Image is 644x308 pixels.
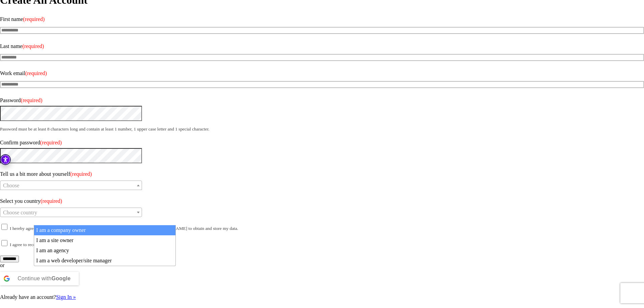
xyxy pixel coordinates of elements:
span: (required) [70,171,92,177]
input: I agree to receive marketing emails [1,240,7,246]
span: (required) [22,43,44,49]
input: I hereby agree to theterms and conditionsand theprivacy policyas presented by [PERSON_NAME] to ob... [1,224,7,230]
span: Choose country [3,210,37,215]
span: (required) [21,97,42,103]
small: I hereby agree to the and the as presented by [PERSON_NAME] to obtain and store my data. [10,226,238,231]
span: (required) [40,140,62,145]
li: I am a web developer/site manager [34,256,175,266]
small: I agree to receive marketing emails [10,242,73,247]
b: Google [51,276,71,281]
span: Choose [3,183,19,188]
li: I am a site owner [34,235,175,245]
span: (required) [23,16,45,22]
span: (required) [41,198,62,204]
a: Sign In » [56,294,76,300]
li: I am an agency [34,245,175,256]
div: Continue with [18,272,71,285]
li: I am a company owner [34,225,175,235]
span: (required) [25,70,47,76]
